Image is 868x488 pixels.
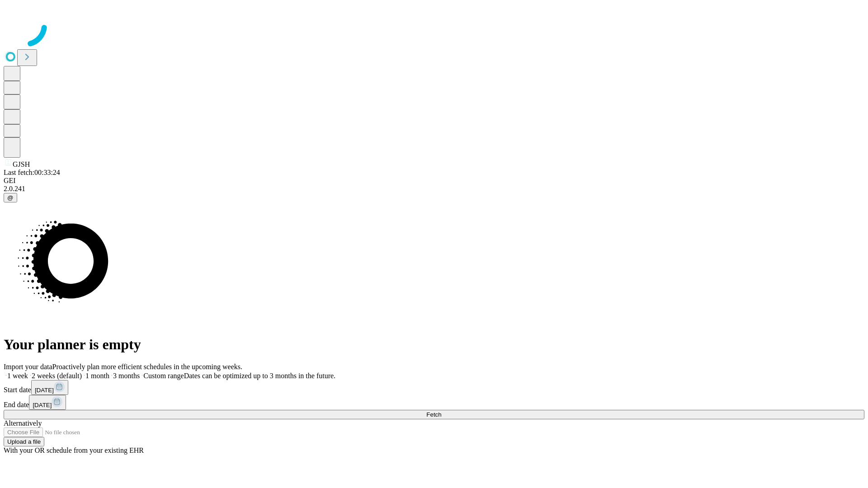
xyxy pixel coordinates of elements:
[4,177,864,185] div: GEI
[31,380,68,395] button: [DATE]
[4,363,52,371] span: Import your data
[113,372,140,380] span: 3 months
[4,395,864,410] div: End date
[4,446,144,454] span: With your OR schedule from your existing EHR
[85,372,109,380] span: 1 month
[4,169,60,176] span: Last fetch: 00:33:24
[29,395,66,410] button: [DATE]
[4,419,42,427] span: Alternatively
[4,193,17,202] button: @
[4,437,44,446] button: Upload a file
[35,387,54,394] span: [DATE]
[52,363,242,371] span: Proactively plan more efficient schedules in the upcoming weeks.
[184,372,335,380] span: Dates can be optimized up to 3 months in the future.
[7,372,28,380] span: 1 week
[4,380,864,395] div: Start date
[143,372,184,380] span: Custom range
[33,402,52,408] span: [DATE]
[426,411,441,418] span: Fetch
[7,194,14,201] span: @
[13,160,30,168] span: GJSH
[4,410,864,419] button: Fetch
[4,336,864,353] h1: Your planner is empty
[32,372,82,380] span: 2 weeks (default)
[4,185,864,193] div: 2.0.241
